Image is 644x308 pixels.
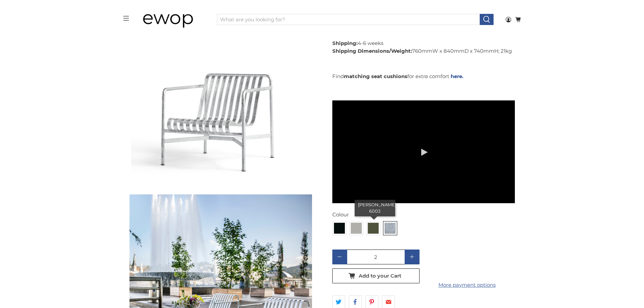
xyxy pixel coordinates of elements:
[129,5,312,188] a: HAY Palissade Lounge Chair Low Office Galvanised
[407,73,449,79] span: for extra comfort
[332,211,515,219] div: Colour
[451,73,463,79] a: here.
[359,273,401,279] span: Add to your Cart
[217,14,480,25] input: What are you looking for?
[344,73,407,79] strong: matching seat cushions
[332,32,515,55] p: Five years 4-6 weeks 760mmW x 840mmD x 740mmH; 21kg
[332,40,358,46] strong: Shipping:
[332,268,420,283] button: Add to your Cart
[332,73,344,79] span: Find
[424,281,511,289] a: More payment options
[332,48,412,54] strong: Shipping Dimensions/Weight:
[355,200,395,216] div: [PERSON_NAME] 6003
